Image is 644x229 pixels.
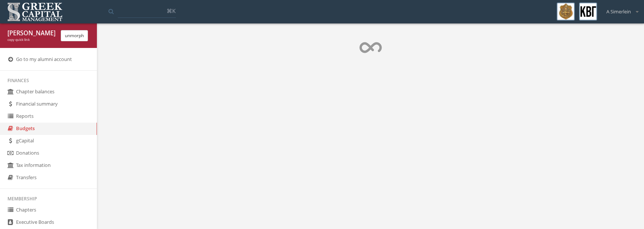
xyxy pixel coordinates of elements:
span: ⌘K [167,7,176,14]
div: A Simerlein [602,3,638,15]
div: copy quick link [7,38,55,42]
span: A Simerlein [606,8,631,15]
div: [PERSON_NAME] Simerlein [7,29,55,38]
button: unmorph [61,30,88,41]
